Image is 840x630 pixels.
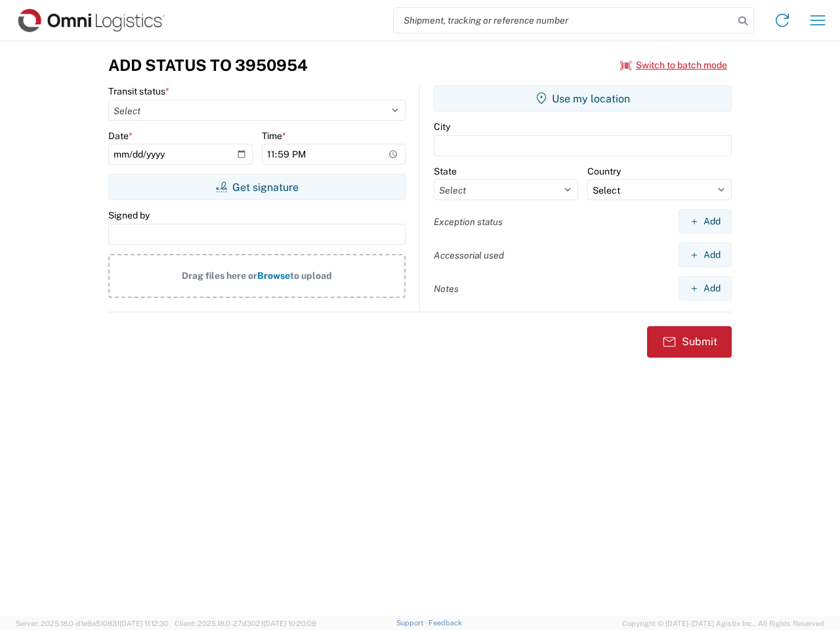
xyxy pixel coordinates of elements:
[434,216,503,228] label: Exception status
[434,249,504,261] label: Accessorial used
[679,276,732,301] button: Add
[587,165,621,177] label: Country
[620,54,727,76] button: Switch to batch mode
[263,619,316,627] span: [DATE] 10:20:09
[647,326,732,358] button: Submit
[119,619,169,627] span: [DATE] 11:12:30
[108,85,169,97] label: Transit status
[429,619,462,627] a: Feedback
[434,165,457,177] label: State
[679,243,732,267] button: Add
[679,209,732,234] button: Add
[108,130,133,142] label: Date
[257,270,290,281] span: Browse
[434,85,732,112] button: Use my location
[434,121,450,133] label: City
[290,270,332,281] span: to upload
[108,56,308,75] h3: Add Status to 3950954
[262,130,286,142] label: Time
[622,618,824,629] span: Copyright © [DATE]-[DATE] Agistix Inc., All Rights Reserved
[175,619,316,627] span: Client: 2025.18.0-27d3021
[108,209,150,221] label: Signed by
[396,619,429,627] a: Support
[434,283,459,295] label: Notes
[182,270,257,281] span: Drag files here or
[394,8,734,33] input: Shipment, tracking or reference number
[108,174,406,200] button: Get signature
[16,619,169,627] span: Server: 2025.18.0-d1e9a510831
